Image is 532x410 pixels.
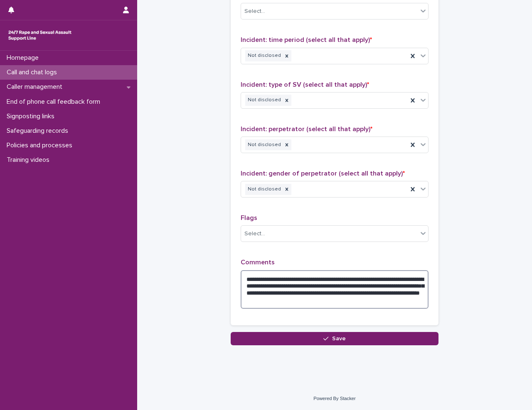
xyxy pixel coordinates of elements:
[332,336,346,342] span: Save
[231,332,438,345] button: Save
[7,27,73,44] img: rhQMoQhaT3yELyF149Cw
[3,127,75,135] p: Safeguarding records
[3,142,79,149] p: Policies and processes
[241,170,405,177] span: Incident: gender of perpetrator (select all that apply)
[244,7,265,16] div: Select...
[3,156,56,164] p: Training videos
[241,215,257,221] span: Flags
[245,95,282,106] div: Not disclosed
[244,229,265,238] div: Select...
[3,98,107,106] p: End of phone call feedback form
[241,126,372,132] span: Incident: perpetrator (select all that apply)
[241,37,372,43] span: Incident: time period (select all that apply)
[3,83,69,91] p: Caller management
[3,68,64,76] p: Call and chat logs
[245,50,282,61] div: Not disclosed
[3,112,61,120] p: Signposting links
[313,396,355,401] a: Powered By Stacker
[241,259,275,266] span: Comments
[241,81,369,88] span: Incident: type of SV (select all that apply)
[245,139,282,151] div: Not disclosed
[245,184,282,195] div: Not disclosed
[3,54,45,62] p: Homepage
